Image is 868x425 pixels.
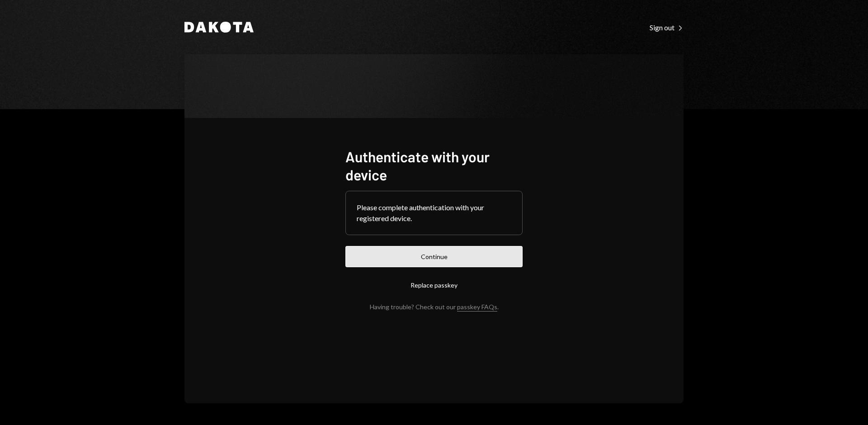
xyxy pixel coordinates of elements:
div: Having trouble? Check out our . [370,303,499,311]
h1: Authenticate with your device [345,147,523,184]
button: Continue [345,246,523,267]
button: Replace passkey [345,274,523,296]
div: Sign out [650,23,684,32]
div: Please complete authentication with your registered device. [357,202,511,224]
a: passkey FAQs [457,303,497,312]
a: Sign out [650,22,684,32]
